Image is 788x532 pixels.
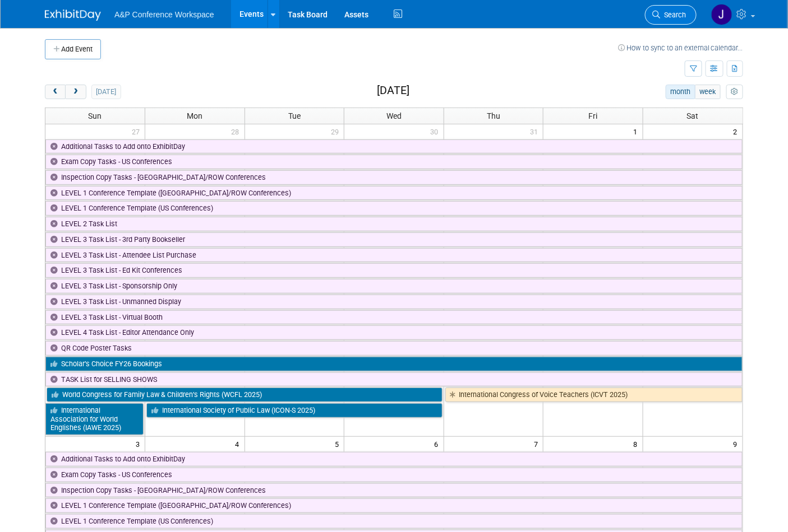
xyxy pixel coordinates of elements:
[45,186,743,200] a: LEVEL 1 Conference Template ([GEOGRAPHIC_DATA]/ROW Conferences)
[45,498,743,513] a: LEVEL 1 Conference Template ([GEOGRAPHIC_DATA]/ROW Conferences)
[234,437,245,451] span: 4
[45,483,743,498] a: Inspection Copy Tasks - [GEOGRAPHIC_DATA]/ROW Conferences
[45,341,743,356] a: QR Code Poster Tasks
[377,85,409,97] h2: [DATE]
[732,437,743,451] span: 9
[687,111,699,120] span: Sat
[533,437,543,451] span: 7
[45,452,743,466] a: Additional Tasks to Add onto ExhibitDay
[487,111,500,120] span: Thu
[45,10,101,21] img: ExhibitDay
[618,44,743,52] a: How to sync to an external calendar...
[45,170,743,185] a: Inspection Copy Tasks - [GEOGRAPHIC_DATA]/ROW Conferences
[45,201,743,216] a: LEVEL 1 Conference Template (US Conferences)
[146,403,443,418] a: International Society of Public Law (ICON-S 2025)
[45,155,743,169] a: Exam Copy Tasks - US Conferences
[45,372,743,387] a: TASK List for SELLING SHOWS
[334,437,344,451] span: 5
[45,232,743,247] a: LEVEL 3 Task List - 3rd Party Bookseller
[330,124,344,138] span: 29
[633,437,643,451] span: 8
[633,124,643,138] span: 1
[660,11,686,19] span: Search
[589,111,598,120] span: Fri
[434,437,444,451] span: 6
[45,403,144,435] a: International Association for World Englishes (IAWE 2025)
[45,279,743,293] a: LEVEL 3 Task List - Sponsorship Only
[45,295,743,309] a: LEVEL 3 Task List - Unmanned Display
[135,437,145,451] span: 3
[430,124,444,138] span: 30
[231,124,245,138] span: 28
[45,468,743,482] a: Exam Copy Tasks - US Conferences
[45,310,743,325] a: LEVEL 3 Task List - Virtual Booth
[732,124,743,138] span: 2
[445,388,743,402] a: International Congress of Voice Teachers (ICVT 2025)
[89,111,102,120] span: Sun
[645,5,697,25] a: Search
[65,85,86,99] button: next
[695,85,721,99] button: week
[45,139,743,154] a: Additional Tasks to Add onto ExhibitDay
[731,88,738,96] i: Personalize Calendar
[45,325,743,340] a: LEVEL 4 Task List - Editor Attendance Only
[45,85,66,99] button: prev
[726,85,743,99] button: myCustomButton
[45,248,743,263] a: LEVEL 3 Task List - Attendee List Purchase
[47,388,443,402] a: World Congress for Family Law & Children’s Rights (WCFL 2025)
[45,514,743,529] a: LEVEL 1 Conference Template (US Conferences)
[666,85,695,99] button: month
[386,111,402,120] span: Wed
[114,10,214,19] span: A&P Conference Workspace
[711,4,732,25] img: Jennifer Howell
[187,111,202,120] span: Mon
[45,39,101,59] button: Add Event
[529,124,543,138] span: 31
[91,85,121,99] button: [DATE]
[45,263,743,278] a: LEVEL 3 Task List - Ed Kit Conferences
[131,124,145,138] span: 27
[45,357,743,371] a: Scholar’s Choice FY26 Bookings
[288,111,301,120] span: Tue
[45,217,743,231] a: LEVEL 2 Task List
